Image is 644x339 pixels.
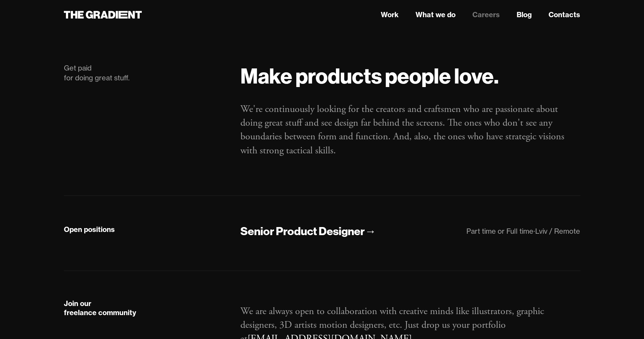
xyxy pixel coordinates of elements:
[472,9,500,20] a: Careers
[466,227,533,235] div: Part time or Full time
[240,224,365,239] div: Senior Product Designer
[549,9,580,20] a: Contacts
[240,62,499,89] strong: Make products people love.
[64,225,115,234] strong: Open positions
[517,9,532,20] a: Blog
[533,227,535,235] div: ·
[416,9,456,20] a: What we do
[381,9,399,20] a: Work
[365,224,376,239] div: →
[240,102,580,158] p: We're continuously looking for the creators and craftsmen who are passionate about doing great st...
[535,227,580,235] div: Lviv / Remote
[240,224,376,239] a: Senior Product Designer→
[64,63,227,83] div: Get paid for doing great stuff.
[64,299,136,317] strong: Join our freelance community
